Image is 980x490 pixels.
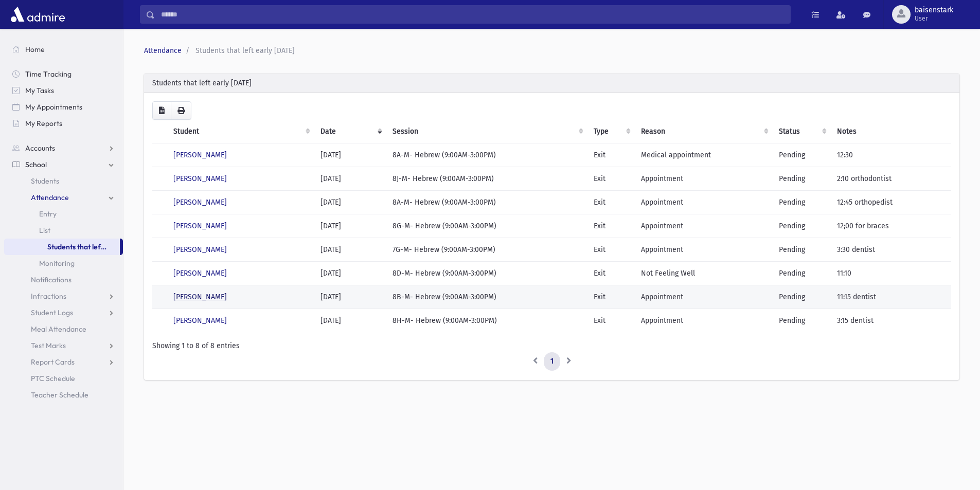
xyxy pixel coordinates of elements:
[831,191,951,214] td: 12:45 orthopedist
[4,41,123,58] a: Home
[386,214,587,238] td: 8G-M- Hebrew (9:00AM-3:00PM)
[25,45,45,54] span: Home
[386,309,587,333] td: 8H-M- Hebrew (9:00AM-3:00PM)
[31,292,66,301] span: Infractions
[31,357,75,367] span: Report Cards
[773,309,831,333] td: Pending
[4,321,123,337] a: Meal Attendance
[773,214,831,238] td: Pending
[173,293,227,301] a: [PERSON_NAME]
[587,285,635,309] td: Exit
[4,271,123,288] a: Notifications
[25,160,47,169] span: School
[152,340,951,351] div: Showing 1 to 8 of 8 entries
[544,352,560,371] a: 1
[386,285,587,309] td: 8B-M- Hebrew (9:00AM-3:00PM)
[773,120,831,143] th: Status: activate to sort column ascending
[314,238,386,262] td: [DATE]
[635,143,772,167] td: Medical appointment
[31,176,59,186] span: Students
[39,259,75,268] span: Monitoring
[39,209,57,219] span: Entry
[4,304,123,321] a: Student Logs
[31,275,72,284] span: Notifications
[173,222,227,230] a: [PERSON_NAME]
[31,374,75,383] span: PTC Schedule
[773,191,831,214] td: Pending
[31,308,73,317] span: Student Logs
[587,167,635,191] td: Exit
[773,167,831,191] td: Pending
[831,238,951,262] td: 3:30 dentist
[25,119,62,128] span: My Reports
[915,14,953,23] span: User
[4,156,123,173] a: School
[831,167,951,191] td: 2:10 orthodontist
[4,337,123,354] a: Test Marks
[173,151,227,159] a: [PERSON_NAME]
[386,120,587,143] th: Session : activate to sort column ascending
[31,324,86,334] span: Meal Attendance
[635,238,772,262] td: Appointment
[314,309,386,333] td: [DATE]
[144,46,182,55] a: Attendance
[4,255,123,271] a: Monitoring
[915,6,953,14] span: baisenstark
[386,167,587,191] td: 8J-M- Hebrew (9:00AM-3:00PM)
[4,115,123,132] a: My Reports
[144,74,959,93] div: Students that left early [DATE]
[173,198,227,207] a: [PERSON_NAME]
[386,262,587,285] td: 8D-M- Hebrew (9:00AM-3:00PM)
[587,214,635,238] td: Exit
[167,120,314,143] th: Student: activate to sort column ascending
[31,341,66,350] span: Test Marks
[831,214,951,238] td: 12;00 for braces
[314,167,386,191] td: [DATE]
[635,285,772,309] td: Appointment
[4,173,123,189] a: Students
[314,262,386,285] td: [DATE]
[4,354,123,370] a: Report Cards
[314,120,386,143] th: Date: activate to sort column ascending
[4,387,123,403] a: Teacher Schedule
[635,167,772,191] td: Appointment
[4,222,123,239] a: List
[171,101,191,120] button: Print
[635,120,772,143] th: Reason: activate to sort column ascending
[4,66,123,82] a: Time Tracking
[4,239,120,255] a: Students that left early [DATE]
[173,174,227,183] a: [PERSON_NAME]
[314,285,386,309] td: [DATE]
[173,245,227,254] a: [PERSON_NAME]
[635,191,772,214] td: Appointment
[386,238,587,262] td: 7G-M- Hebrew (9:00AM-3:00PM)
[831,262,951,285] td: 11:10
[4,140,123,156] a: Accounts
[25,143,55,153] span: Accounts
[831,143,951,167] td: 12:30
[773,262,831,285] td: Pending
[386,143,587,167] td: 8A-M- Hebrew (9:00AM-3:00PM)
[587,120,635,143] th: Type: activate to sort column ascending
[144,45,955,56] nav: breadcrumb
[4,189,123,206] a: Attendance
[831,285,951,309] td: 11:15 dentist
[4,206,123,222] a: Entry
[587,238,635,262] td: Exit
[587,309,635,333] td: Exit
[25,69,72,79] span: Time Tracking
[25,86,54,95] span: My Tasks
[587,262,635,285] td: Exit
[773,238,831,262] td: Pending
[386,191,587,214] td: 8A-M- Hebrew (9:00AM-3:00PM)
[152,101,171,120] button: CSV
[4,82,123,99] a: My Tasks
[635,262,772,285] td: Not Feeling Well
[587,191,635,214] td: Exit
[195,46,295,55] span: Students that left early [DATE]
[314,143,386,167] td: [DATE]
[314,214,386,238] td: [DATE]
[39,226,50,235] span: List
[635,309,772,333] td: Appointment
[314,191,386,214] td: [DATE]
